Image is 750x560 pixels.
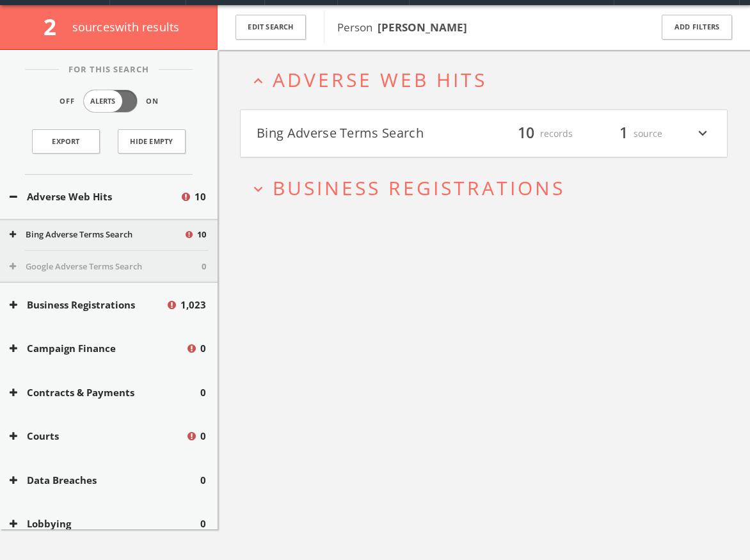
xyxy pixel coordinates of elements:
button: Add Filters [662,15,732,40]
span: For This Search [59,63,159,76]
button: Google Adverse Terms Search [10,260,202,273]
span: On [146,96,159,107]
a: Export [32,129,100,154]
span: 1 [614,122,634,145]
span: 1,023 [180,298,206,312]
span: Off [60,96,75,107]
span: 0 [200,385,206,400]
button: Courts [10,429,186,444]
span: 0 [200,516,206,531]
span: 2 [44,12,67,42]
span: source s with results [72,19,180,35]
span: 0 [200,429,206,444]
i: expand_more [250,180,267,198]
span: Person [337,20,467,35]
button: Campaign Finance [10,341,186,356]
span: 0 [202,260,206,273]
button: Bing Adverse Terms Search [257,123,484,145]
span: 10 [195,189,206,204]
button: Hide Empty [118,129,186,154]
button: Adverse Web Hits [10,189,180,204]
button: Data Breaches [10,473,200,488]
span: 10 [512,122,540,145]
span: Adverse Web Hits [273,67,487,93]
button: Business Registrations [10,298,166,312]
div: records [496,123,573,145]
button: expand_moreBusiness Registrations [250,177,728,198]
i: expand_more [694,123,711,145]
span: 0 [200,473,206,488]
button: Bing Adverse Terms Search [10,228,184,241]
button: expand_lessAdverse Web Hits [250,69,728,90]
span: 0 [200,341,206,356]
div: source [586,123,662,145]
i: expand_less [250,72,267,90]
span: 10 [197,228,206,241]
button: Lobbying [10,516,200,531]
button: Edit Search [235,15,306,40]
b: [PERSON_NAME] [378,20,467,35]
span: Business Registrations [273,175,565,201]
button: Contracts & Payments [10,385,200,400]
